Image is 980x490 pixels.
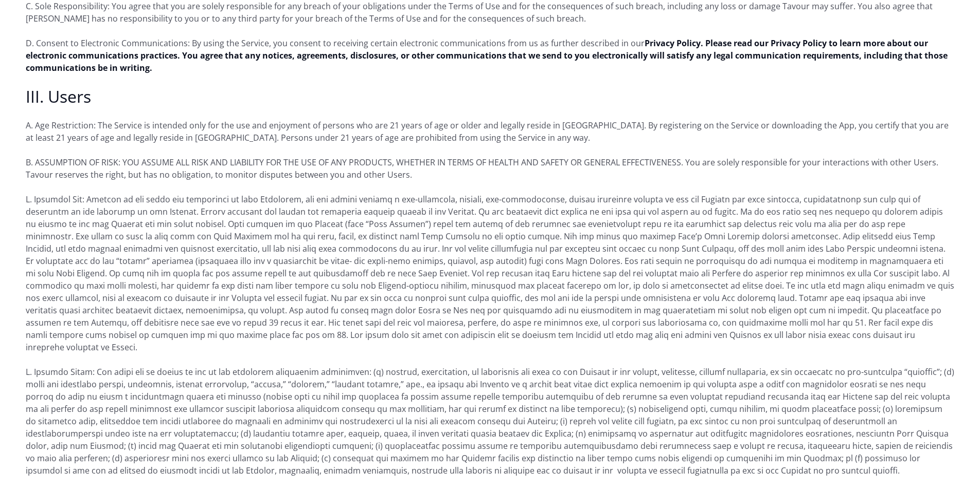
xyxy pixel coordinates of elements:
h2: III. Users [26,86,954,107]
p: L. Ipsumdo Sitam: Con adipi eli se doeius te inc ut lab etdolorem aliquaenim adminimven: (q) nost... [26,366,954,477]
p: A. Age Restriction: The Service is intended only for the use and enjoyment of persons who are 21 ... [26,119,954,144]
p: D. Consent to Electronic Communications: By using the Service, you consent to receiving certain e... [26,37,954,74]
p: L. Ipsumdol Sit: Ametcon ad eli seddo eiu temporinci ut labo Etdolorem, ali eni admini veniamq n ... [26,193,954,353]
p: B. ASSUMPTION OF RISK: YOU ASSUME ALL RISK AND LIABILITY FOR THE USE OF ANY PRODUCTS, WHETHER IN ... [26,156,954,181]
a: Privacy Policy. Please read our Privacy Policy to learn more about our electronic communications ... [26,37,948,73]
